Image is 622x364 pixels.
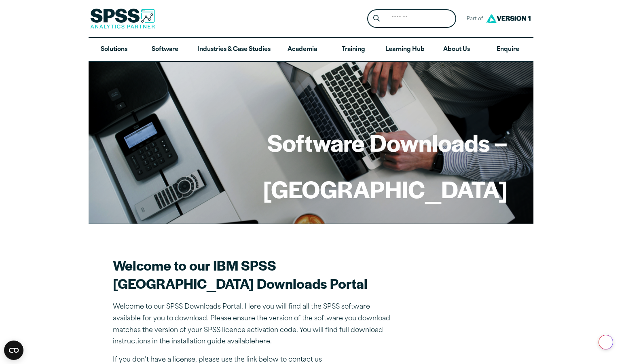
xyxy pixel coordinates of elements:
h1: [GEOGRAPHIC_DATA] [263,173,508,205]
img: SPSS Analytics Partner [90,8,155,29]
h2: Welcome to our IBM SPSS [GEOGRAPHIC_DATA] Downloads Portal [113,256,396,292]
button: Search magnifying glass icon [369,11,384,26]
button: Open CMP widget [4,341,23,360]
svg: Search magnifying glass icon [373,15,380,22]
a: Software [140,38,190,61]
img: Version1 Logo [484,11,533,26]
a: Learning Hub [379,38,431,61]
a: Enquire [482,38,533,61]
form: Site Header Search Form [367,9,456,28]
h1: Software Downloads – [263,127,508,158]
p: Welcome to our SPSS Downloads Portal. Here you will find all the SPSS software available for you ... [113,301,396,348]
a: Solutions [89,38,140,61]
nav: Desktop version of site main menu [89,38,533,61]
a: Industries & Case Studies [191,38,277,61]
a: Training [328,38,379,61]
span: Part of [463,13,484,25]
a: Academia [277,38,328,61]
a: here [255,339,270,345]
a: About Us [431,38,482,61]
